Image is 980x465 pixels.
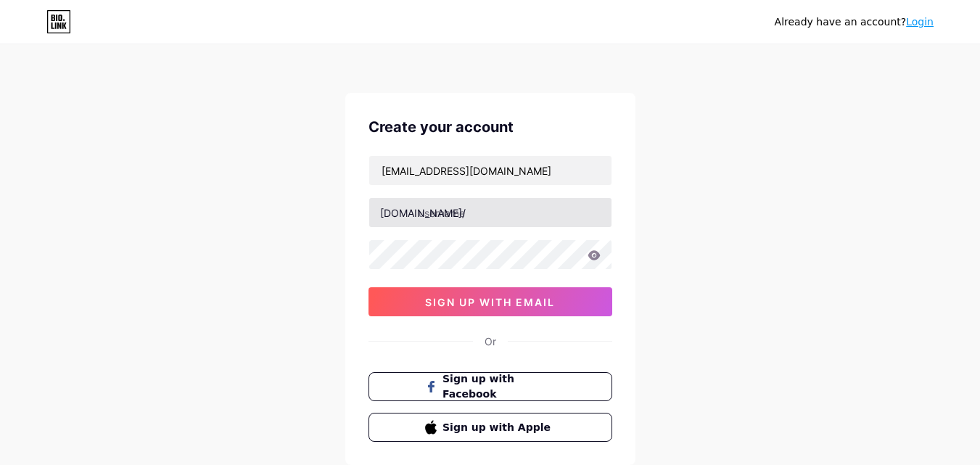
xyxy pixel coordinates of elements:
button: sign up with email [368,287,612,316]
input: Email [369,156,612,185]
input: username [369,198,612,227]
button: Sign up with Apple [368,413,612,442]
span: Sign up with Apple [442,420,555,435]
div: Or [485,334,496,349]
span: Sign up with Facebook [442,371,555,402]
a: Login [906,16,934,28]
span: sign up with email [425,296,555,308]
div: [DOMAIN_NAME]/ [380,205,466,221]
div: Create your account [368,116,612,138]
div: Already have an account? [775,15,934,30]
button: Sign up with Facebook [368,372,612,401]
